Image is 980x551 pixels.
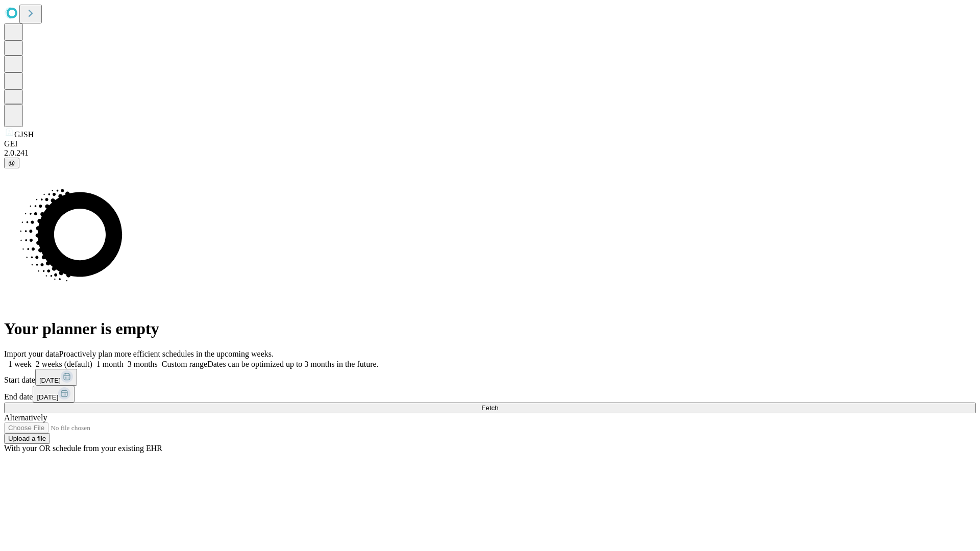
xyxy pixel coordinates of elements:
span: Dates can be optimized up to 3 months in the future. [207,360,378,368]
button: [DATE] [33,386,75,403]
div: Start date [4,369,976,386]
button: [DATE] [35,369,77,386]
span: With your OR schedule from your existing EHR [4,444,162,453]
span: 1 month [96,360,124,368]
h1: Your planner is empty [4,319,976,338]
div: 2.0.241 [4,148,976,158]
span: [DATE] [37,393,58,401]
span: Proactively plan more efficient schedules in the upcoming weeks. [59,349,274,358]
span: Custom range [162,360,207,368]
span: 1 week [8,360,32,368]
div: GEI [4,139,976,148]
button: @ [4,158,19,168]
button: Upload a file [4,433,50,444]
span: 3 months [128,360,158,368]
span: Fetch [481,404,498,412]
span: Import your data [4,349,59,358]
div: End date [4,386,976,403]
span: 2 weeks (default) [36,360,92,368]
span: GJSH [14,130,34,139]
span: @ [8,159,15,167]
span: [DATE] [39,377,61,384]
button: Fetch [4,403,976,413]
span: Alternatively [4,413,47,422]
